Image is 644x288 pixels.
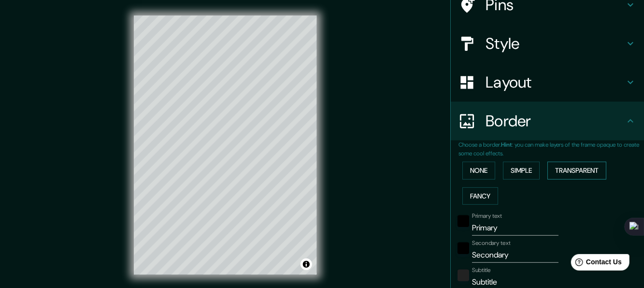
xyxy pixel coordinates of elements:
[472,266,491,274] label: Subtitle
[458,215,469,227] button: black
[451,24,644,63] div: Style
[462,187,498,205] button: Fancy
[558,250,633,277] iframe: Help widget launcher
[486,73,625,92] h4: Layout
[486,34,625,53] h4: Style
[458,140,644,158] p: Choose a border. : you can make layers of the frame opaque to create some cool effects.
[472,239,511,247] label: Secondary text
[503,162,540,180] button: Simple
[458,270,469,281] button: color-222222
[451,102,644,140] div: Border
[462,162,495,180] button: None
[547,162,606,180] button: Transparent
[486,111,625,131] h4: Border
[458,243,469,254] button: black
[472,212,502,220] label: Primary text
[301,258,312,270] button: Toggle attribution
[451,63,644,102] div: Layout
[501,141,512,149] b: Hint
